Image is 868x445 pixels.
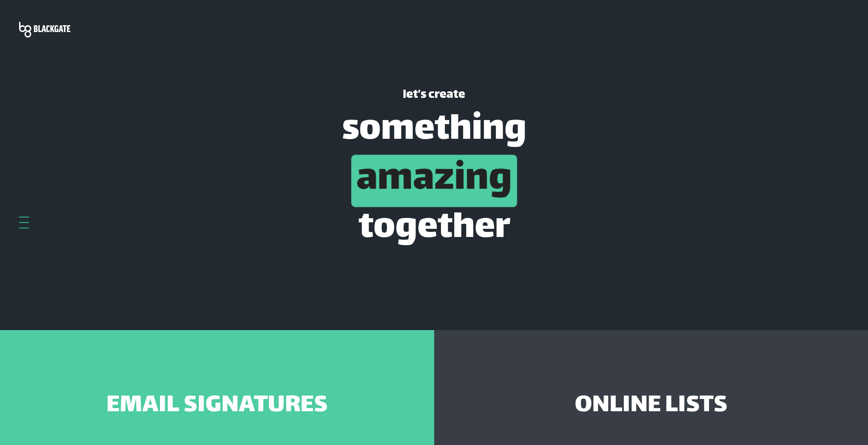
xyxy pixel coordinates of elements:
[356,155,512,207] div: amazing
[19,22,70,38] img: Blackgate
[106,396,328,417] span: Email Signatures
[342,106,527,254] div: something together
[342,87,527,104] h1: let’s create
[575,396,727,417] span: Online Lists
